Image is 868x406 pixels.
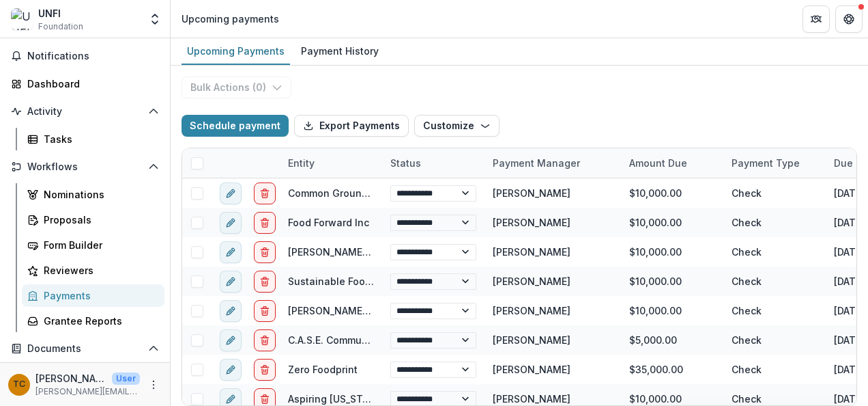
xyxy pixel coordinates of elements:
a: [PERSON_NAME]'s Pantry Inc. [288,246,427,258]
div: Status [382,148,484,178]
div: [PERSON_NAME] [493,274,570,288]
div: [PERSON_NAME] [493,186,570,200]
div: Upcoming payments [182,12,279,26]
button: edit [220,182,242,204]
button: Schedule payment [182,115,289,137]
a: Sustainable Food Center [288,275,406,287]
div: Nominations [44,187,154,202]
button: Open Workflows [5,156,164,178]
a: Zero Foodprint [288,364,358,375]
button: Open Activity [5,100,164,122]
div: Check [723,178,826,208]
a: Aspiring [US_STATE] Latinos Achieving Succeeding Together DBA La Tiendita [288,393,656,405]
div: $10,000.00 [621,267,723,296]
div: Status [382,156,429,170]
button: edit [220,241,242,263]
div: Check [723,325,826,355]
div: Dashboard [27,77,154,91]
div: Check [723,208,826,237]
button: Bulk Actions (0) [182,77,291,98]
div: Payments [44,288,154,303]
div: Entity [280,148,382,178]
a: Nominations [22,183,164,206]
div: [PERSON_NAME] [493,245,570,259]
div: [PERSON_NAME] [493,362,570,377]
div: Payment History [295,41,384,61]
div: $5,000.00 [621,325,723,355]
span: Notifications [27,51,159,62]
a: Reviewers [22,259,164,282]
button: Notifications [5,45,164,67]
div: Entity [280,156,323,170]
button: delete [254,241,276,263]
span: Foundation [38,21,83,33]
button: Customize [414,115,500,137]
div: Payment Manager [484,156,588,170]
div: Amount Due [621,156,695,170]
button: delete [254,329,276,351]
a: Common Ground Collective [288,187,418,199]
div: $10,000.00 [621,178,723,208]
p: User [112,373,140,385]
div: Proposals [44,213,154,227]
a: Payments [22,284,164,307]
div: [PERSON_NAME] [493,303,570,318]
div: Check [723,355,826,384]
button: Get Help [835,5,863,33]
button: More [145,377,162,393]
div: $10,000.00 [621,296,723,325]
a: Upcoming Payments [182,38,290,65]
p: [PERSON_NAME][EMAIL_ADDRESS][PERSON_NAME][DOMAIN_NAME] [35,385,140,398]
a: Tasks [22,128,164,150]
a: Dashboard [5,72,164,95]
button: delete [254,182,276,204]
button: edit [220,271,242,293]
a: Food Forward Inc [288,217,369,228]
span: Documents [27,343,143,355]
button: edit [220,300,242,322]
button: edit [220,212,242,234]
div: $35,000.00 [621,355,723,384]
button: Open Documents [5,338,164,360]
button: edit [220,329,242,351]
span: Workflows [27,161,143,173]
a: Payment History [295,38,384,65]
div: Payment Type [723,148,826,178]
div: Payment Manager [484,148,621,178]
div: UNFI [38,6,83,21]
div: Check [723,237,826,267]
img: UNFI [11,8,33,30]
a: Proposals [22,208,164,231]
div: [PERSON_NAME] [493,215,570,230]
span: Activity [27,106,143,118]
button: Export Payments [294,115,409,137]
div: $10,000.00 [621,208,723,237]
nav: breadcrumb [176,9,285,29]
div: Tasks [44,132,154,146]
a: Grantee Reports [22,310,164,332]
div: $10,000.00 [621,237,723,267]
div: Check [723,296,826,325]
div: Amount Due [621,148,723,178]
div: Check [723,267,826,296]
p: [PERSON_NAME] [35,371,106,385]
div: Upcoming Payments [182,41,290,61]
div: Reviewers [44,263,154,278]
div: [PERSON_NAME] [493,392,570,406]
div: [PERSON_NAME] [493,333,570,347]
a: C.A.S.E. Community Alliance to Support and Empower [288,334,540,346]
div: Form Builder [44,238,154,252]
a: [PERSON_NAME] Krew, Inc. [288,305,414,316]
button: Partners [802,5,830,33]
button: Open entity switcher [145,5,164,33]
button: delete [254,212,276,234]
div: Thomas Colacchio [13,380,25,389]
button: delete [254,359,276,381]
div: Payment Type [723,156,808,170]
button: delete [254,300,276,322]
